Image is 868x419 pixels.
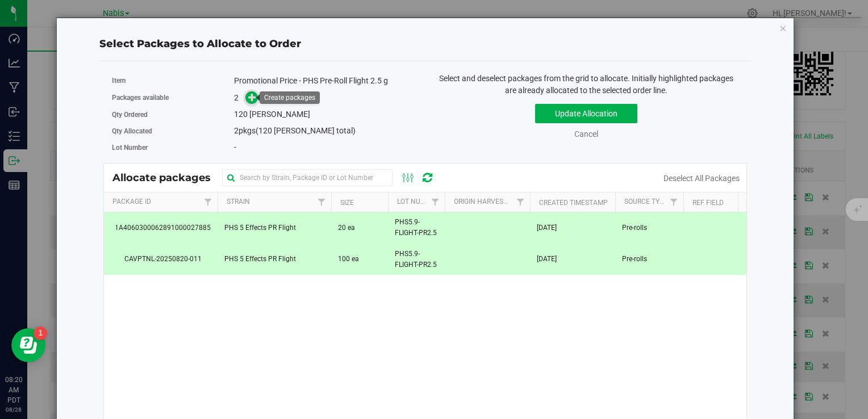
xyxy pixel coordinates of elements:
[234,126,356,135] span: pkgs
[624,198,668,206] a: Source Type
[112,126,234,136] label: Qty Allocated
[199,192,218,212] a: Filter
[99,36,751,52] div: Select Packages to Allocate to Order
[222,169,393,186] input: Search by Strain, Package ID or Lot Number
[112,171,222,184] span: Allocate packages
[338,223,355,233] span: 20 ea
[340,199,354,207] a: Size
[537,223,557,233] span: [DATE]
[439,74,733,95] span: Select and deselect packages from the grid to allocate. Initially highlighted packages are alread...
[111,223,211,233] span: 1A4060300062891000027885
[397,198,438,206] a: Lot Number
[234,143,236,152] span: -
[112,93,234,103] label: Packages available
[11,328,45,362] iframe: Resource center
[622,223,647,233] span: Pre-rolls
[224,223,296,233] span: PHS 5 Effects PR Flight
[34,326,47,340] iframe: Resource center unread badge
[249,110,310,119] span: [PERSON_NAME]
[112,143,234,153] label: Lot Number
[537,254,557,265] span: [DATE]
[264,94,315,102] div: Create packages
[256,126,356,135] span: (120 [PERSON_NAME] total)
[574,129,598,139] a: Cancel
[665,192,683,212] a: Filter
[663,174,740,183] a: Deselect All Packages
[111,254,211,265] span: CAVPTNL-20250820-011
[312,192,331,212] a: Filter
[338,254,359,265] span: 100 ea
[395,249,438,270] span: PHS5.9-FLIGHT-PR2.5
[224,254,296,265] span: PHS 5 Effects PR Flight
[227,198,250,206] a: Strain
[454,198,511,206] a: Origin Harvests
[234,126,239,135] span: 2
[112,198,151,206] a: Package Id
[112,76,234,86] label: Item
[234,93,239,102] span: 2
[426,192,445,212] a: Filter
[539,199,608,207] a: Created Timestamp
[535,104,637,123] button: Update Allocation
[622,254,647,265] span: Pre-rolls
[112,110,234,120] label: Qty Ordered
[692,199,724,207] a: Ref Field
[234,75,417,87] div: Promotional Price - PHS Pre-Roll Flight 2.5 g
[395,217,438,238] span: PHS5.9-FLIGHT-PR2.5
[511,192,530,212] a: Filter
[234,110,248,119] span: 120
